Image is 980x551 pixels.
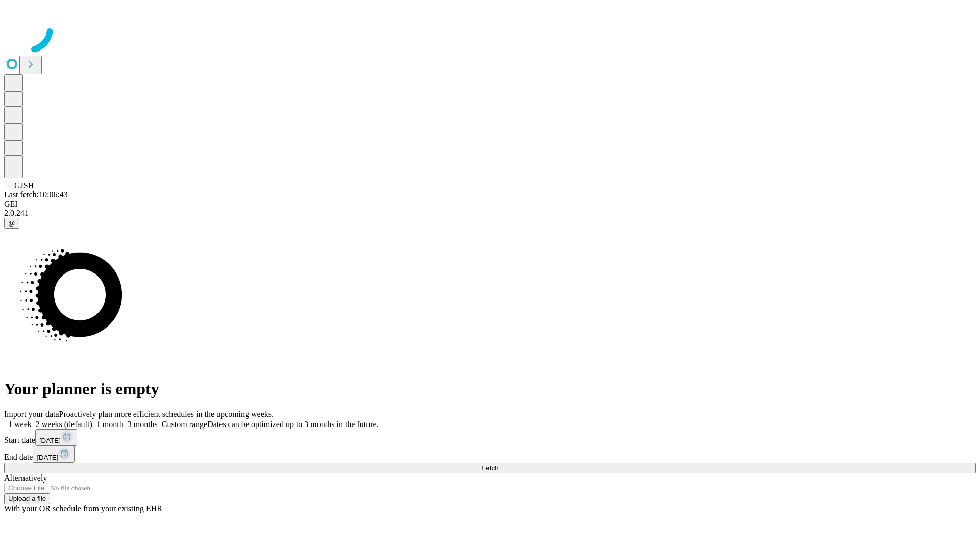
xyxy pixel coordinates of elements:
[59,410,274,418] span: Proactively plan more efficient schedules in the upcoming weeks.
[128,420,158,429] span: 3 months
[4,429,976,446] div: Start date
[96,420,124,429] span: 1 month
[4,504,162,513] span: With your OR schedule from your existing EHR
[14,181,34,190] span: GJSH
[4,473,47,482] span: Alternatively
[35,429,77,446] button: [DATE]
[481,464,498,472] span: Fetch
[4,218,19,229] button: @
[4,380,976,398] h1: Your planner is empty
[39,437,61,444] span: [DATE]
[4,190,68,199] span: Last fetch: 10:06:43
[36,420,92,429] span: 2 weeks (default)
[4,493,50,504] button: Upload a file
[8,420,32,429] span: 1 week
[162,420,207,429] span: Custom range
[37,454,58,461] span: [DATE]
[8,219,15,227] span: @
[4,199,976,209] div: GEI
[33,446,75,463] button: [DATE]
[4,446,976,463] div: End date
[4,410,59,418] span: Import your data
[4,463,976,473] button: Fetch
[4,209,976,218] div: 2.0.241
[207,420,378,429] span: Dates can be optimized up to 3 months in the future.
